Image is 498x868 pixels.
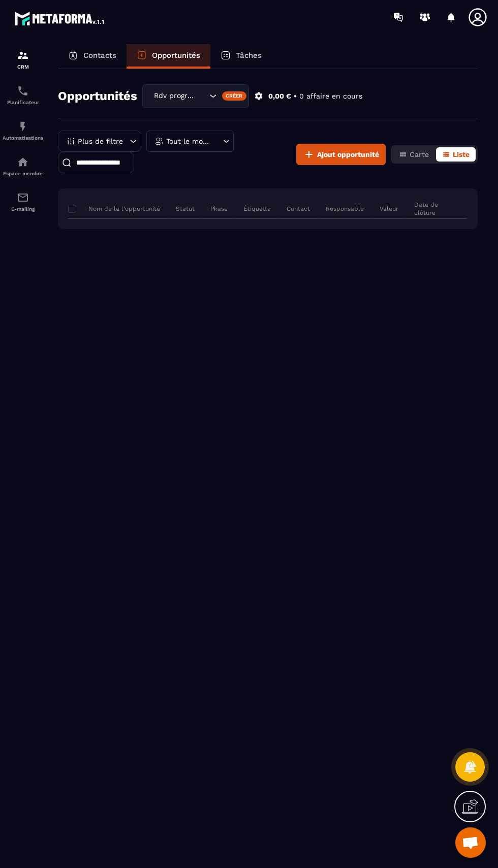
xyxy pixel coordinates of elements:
p: Valeur [380,205,398,213]
h2: Opportunités [58,86,137,106]
p: Tâches [236,51,262,60]
div: Ouvrir le chat [455,827,486,858]
p: Espace membre [3,171,43,176]
img: automations [17,120,29,133]
p: Contacts [83,51,116,60]
p: Statut [176,205,195,213]
p: Nom de la l'opportunité [68,205,160,213]
img: formation [17,49,29,61]
p: Responsable [326,205,364,213]
a: schedulerschedulerPlanificateur [3,77,43,113]
a: Tâches [210,44,272,69]
p: Phase [210,205,228,213]
button: Carte [393,147,435,162]
a: formationformationCRM [3,42,43,77]
button: Ajout opportunité [296,144,386,165]
div: Créer [222,91,247,101]
a: emailemailE-mailing [3,184,43,219]
p: Étiquette [243,205,271,213]
img: logo [14,9,106,27]
img: email [17,191,29,204]
p: CRM [3,64,43,70]
a: Contacts [58,44,127,69]
span: Ajout opportunité [317,149,379,159]
a: automationsautomationsEspace membre [3,148,43,184]
p: E-mailing [3,206,43,212]
button: Liste [436,147,476,162]
p: Opportunités [152,51,200,60]
p: Plus de filtre [78,138,123,145]
p: Contact [287,205,310,213]
a: automationsautomationsAutomatisations [3,113,43,148]
p: Tout le monde [166,138,211,145]
a: Opportunités [127,44,210,69]
p: • [294,91,297,101]
img: scheduler [17,85,29,97]
p: 0,00 € [268,91,291,101]
span: Carte [410,150,429,158]
span: Liste [453,150,470,158]
img: automations [17,156,29,168]
input: Search for option [197,90,207,102]
span: Rdv programmé [151,90,197,102]
p: 0 affaire en cours [299,91,362,101]
div: Search for option [142,84,249,108]
p: Automatisations [3,135,43,141]
p: Date de clôture [414,201,459,217]
p: Planificateur [3,100,43,105]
